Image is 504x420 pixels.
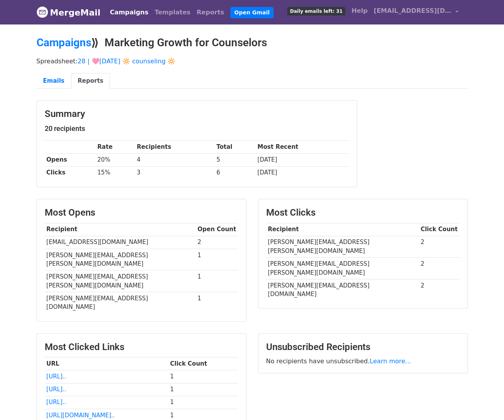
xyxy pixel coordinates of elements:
[45,207,238,218] h3: Most Opens
[168,383,238,396] td: 1
[419,279,460,300] td: 2
[256,153,349,166] td: [DATE]
[37,6,48,18] img: MergeMail logo
[45,292,196,313] td: [PERSON_NAME][EMAIL_ADDRESS][DOMAIN_NAME]
[45,342,238,353] h3: Most Clicked Links
[45,108,349,120] h3: Summary
[45,249,196,270] td: [PERSON_NAME][EMAIL_ADDRESS][PERSON_NAME][DOMAIN_NAME]
[465,383,504,420] iframe: Chat Widget
[45,153,96,166] th: Opens
[168,357,238,370] th: Click Count
[419,223,460,236] th: Click Count
[419,258,460,279] td: 2
[37,73,71,89] a: Emails
[45,166,96,179] th: Clicks
[266,207,460,218] h3: Most Clicks
[168,396,238,409] td: 1
[96,166,135,179] td: 15%
[215,153,256,166] td: 5
[46,412,115,419] a: [URL][DOMAIN_NAME]..
[45,223,196,236] th: Recipient
[37,57,468,65] p: Spreadsheet:
[107,5,152,20] a: Campaigns
[96,153,135,166] td: 20%
[45,357,168,370] th: URL
[96,141,135,153] th: Rate
[46,399,66,406] a: [URL]..
[266,258,419,279] td: [PERSON_NAME][EMAIL_ADDRESS][PERSON_NAME][DOMAIN_NAME]
[45,270,196,292] td: [PERSON_NAME][EMAIL_ADDRESS][PERSON_NAME][DOMAIN_NAME]
[256,166,349,179] td: [DATE]
[196,249,238,270] td: 1
[37,4,101,21] a: MergeMail
[196,223,238,236] th: Open Count
[349,3,371,19] a: Help
[266,342,460,353] h3: Unsubscribed Recipients
[46,386,66,393] a: [URL]..
[256,141,349,153] th: Most Recent
[266,357,460,365] p: No recipients have unsubscribed.
[266,223,419,236] th: Recipient
[135,153,215,166] td: 4
[215,166,256,179] td: 6
[371,3,462,21] a: [EMAIL_ADDRESS][DOMAIN_NAME]
[196,270,238,292] td: 1
[266,279,419,300] td: [PERSON_NAME][EMAIL_ADDRESS][DOMAIN_NAME]
[45,236,196,249] td: [EMAIL_ADDRESS][DOMAIN_NAME]
[374,6,452,16] span: [EMAIL_ADDRESS][DOMAIN_NAME]
[419,236,460,258] td: 2
[287,7,345,16] span: Daily emails left: 31
[168,370,238,383] td: 1
[152,5,194,20] a: Templates
[78,58,176,65] a: 28 | 🩷[DATE] 🔆 counseling 🔆
[37,36,91,49] a: Campaigns
[230,7,274,18] a: Open Gmail
[135,141,215,153] th: Recipients
[135,166,215,179] td: 3
[266,236,419,258] td: [PERSON_NAME][EMAIL_ADDRESS][PERSON_NAME][DOMAIN_NAME]
[194,5,227,20] a: Reports
[37,36,468,49] h2: ⟫ Marketing Growth for Counselors
[370,357,412,365] a: Learn more...
[71,73,110,89] a: Reports
[46,373,66,380] a: [URL]..
[196,236,238,249] td: 2
[284,3,348,19] a: Daily emails left: 31
[196,292,238,313] td: 1
[45,124,349,133] h5: 20 recipients
[215,141,256,153] th: Total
